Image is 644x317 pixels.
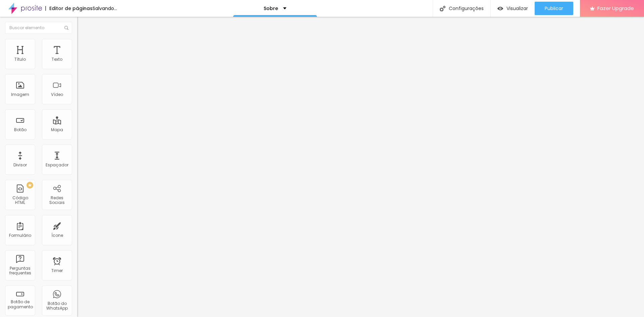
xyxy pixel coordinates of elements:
[51,92,63,97] div: Vídeo
[14,127,26,132] div: Botão
[545,6,563,11] span: Publicar
[7,266,33,276] div: Perguntas frequentes
[44,301,70,311] div: Botão do WhatsApp
[52,57,62,62] div: Texto
[51,127,63,132] div: Mapa
[13,163,27,167] div: Divisor
[51,268,63,273] div: Timer
[597,5,634,11] span: Fazer Upgrade
[64,26,68,30] img: Icone
[535,2,573,15] button: Publicar
[5,22,72,34] input: Buscar elemento
[264,6,278,11] p: Sobre
[14,57,26,62] div: Título
[491,2,535,15] button: Visualizar
[7,196,33,205] div: Código HTML
[46,163,68,167] div: Espaçador
[506,6,528,11] span: Visualizar
[45,6,93,11] div: Editor de páginas
[11,92,29,97] div: Imagem
[93,6,117,11] div: Salvando...
[9,233,31,238] div: Formulário
[7,300,33,309] div: Botão de pagamento
[44,196,70,205] div: Redes Sociais
[497,6,503,11] img: view-1.svg
[440,6,445,11] img: Icone
[51,233,63,238] div: Ícone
